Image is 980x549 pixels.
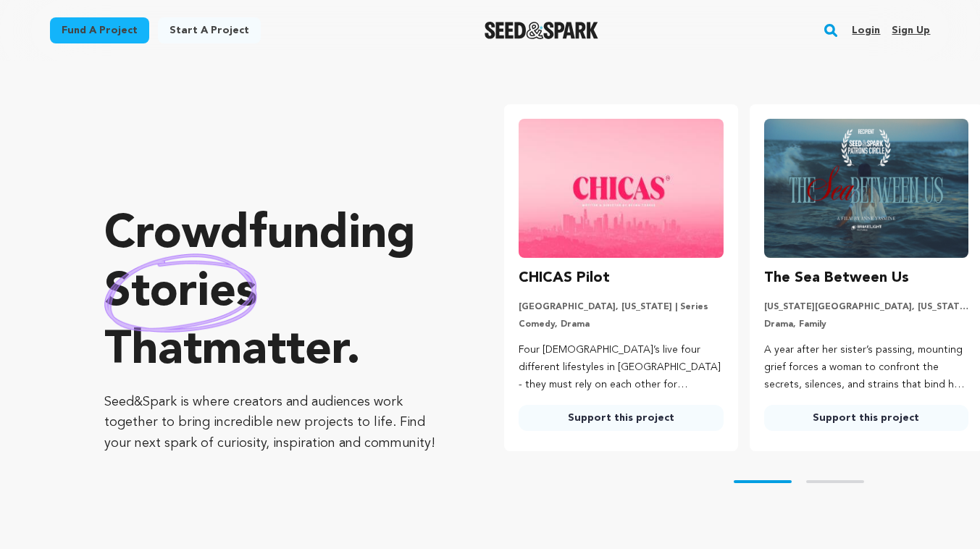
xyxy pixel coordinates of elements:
[202,328,346,374] span: matter
[519,119,723,258] img: CHICAS Pilot image
[892,19,930,42] a: Sign up
[50,17,149,43] a: Fund a project
[104,392,446,454] p: Seed&Spark is where creators and audiences work together to bring incredible new projects to life...
[852,19,880,42] a: Login
[519,342,723,393] p: Four [DEMOGRAPHIC_DATA]’s live four different lifestyles in [GEOGRAPHIC_DATA] - they must rely on...
[519,267,610,290] h3: CHICAS Pilot
[764,119,968,258] img: The Sea Between Us image
[519,405,723,431] a: Support this project
[764,405,968,431] a: Support this project
[519,301,723,313] p: [GEOGRAPHIC_DATA], [US_STATE] | Series
[764,267,909,290] h3: The Sea Between Us
[158,17,261,43] a: Start a project
[104,253,257,332] img: hand sketched image
[764,301,968,313] p: [US_STATE][GEOGRAPHIC_DATA], [US_STATE] | Film Short
[764,319,968,330] p: Drama, Family
[104,206,446,380] p: Crowdfunding that .
[485,22,598,39] img: Seed&Spark Logo Dark Mode
[519,319,723,330] p: Comedy, Drama
[485,22,598,39] a: Seed&Spark Homepage
[764,342,968,393] p: A year after her sister’s passing, mounting grief forces a woman to confront the secrets, silence...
